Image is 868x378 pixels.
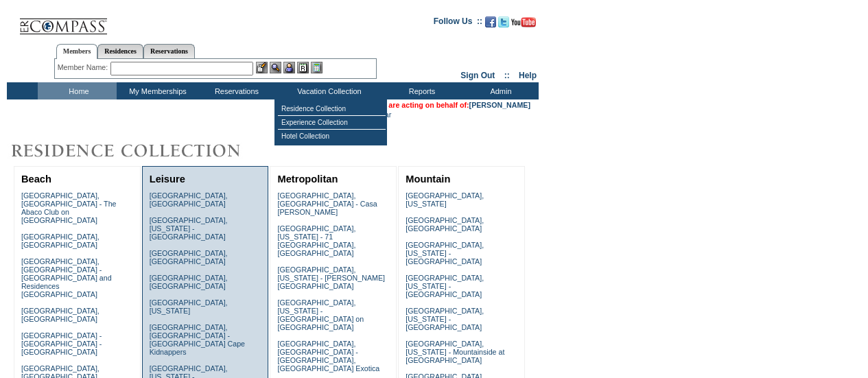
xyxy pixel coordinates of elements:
[21,307,99,323] a: [GEOGRAPHIC_DATA], [GEOGRAPHIC_DATA]
[143,44,195,58] a: Reservations
[58,62,110,73] div: Member Name:
[7,137,274,165] img: Destinations by Exclusive Resorts
[460,71,495,80] a: Sign Out
[460,82,539,99] td: Admin
[406,241,484,265] a: [GEOGRAPHIC_DATA], [US_STATE] - [GEOGRAPHIC_DATA]
[117,82,196,99] td: My Memberships
[277,265,385,290] a: [GEOGRAPHIC_DATA], [US_STATE] - [PERSON_NAME][GEOGRAPHIC_DATA]
[277,340,379,373] a: [GEOGRAPHIC_DATA], [GEOGRAPHIC_DATA] - [GEOGRAPHIC_DATA], [GEOGRAPHIC_DATA] Exotica
[196,82,274,99] td: Reservations
[511,17,536,27] img: Subscribe to our YouTube Channel
[256,62,268,73] img: b_edit.gif
[278,116,386,130] td: Experience Collection
[519,71,537,80] a: Help
[406,216,484,233] a: [GEOGRAPHIC_DATA], [GEOGRAPHIC_DATA]
[278,130,386,143] td: Hotel Collection
[373,101,530,109] span: You are acting on behalf of:
[21,257,112,298] a: [GEOGRAPHIC_DATA], [GEOGRAPHIC_DATA] - [GEOGRAPHIC_DATA] and Residences [GEOGRAPHIC_DATA]
[311,62,322,73] img: b_calculator.gif
[485,21,496,29] a: Become our fan on Facebook
[381,82,460,99] td: Reports
[406,274,484,298] a: [GEOGRAPHIC_DATA], [US_STATE] - [GEOGRAPHIC_DATA]
[19,7,108,35] img: Compass Home
[297,62,309,73] img: Reservations
[406,340,504,364] a: [GEOGRAPHIC_DATA], [US_STATE] - Mountainside at [GEOGRAPHIC_DATA]
[7,21,18,21] img: i.gif
[21,331,102,356] a: [GEOGRAPHIC_DATA] - [GEOGRAPHIC_DATA] - [GEOGRAPHIC_DATA]
[277,191,377,216] a: [GEOGRAPHIC_DATA], [GEOGRAPHIC_DATA] - Casa [PERSON_NAME]
[504,71,510,80] span: ::
[150,274,228,290] a: [GEOGRAPHIC_DATA], [GEOGRAPHIC_DATA]
[469,101,530,109] a: [PERSON_NAME]
[406,307,484,331] a: [GEOGRAPHIC_DATA], [US_STATE] - [GEOGRAPHIC_DATA]
[274,82,381,99] td: Vacation Collection
[434,15,482,32] td: Follow Us ::
[283,62,295,73] img: Impersonate
[485,16,496,27] img: Become our fan on Facebook
[150,249,228,265] a: [GEOGRAPHIC_DATA], [GEOGRAPHIC_DATA]
[150,174,185,185] a: Leisure
[498,16,509,27] img: Follow us on Twitter
[511,21,536,29] a: Subscribe to our YouTube Channel
[150,298,228,315] a: [GEOGRAPHIC_DATA], [US_STATE]
[406,174,450,185] a: Mountain
[150,216,228,241] a: [GEOGRAPHIC_DATA], [US_STATE] - [GEOGRAPHIC_DATA]
[150,191,228,208] a: [GEOGRAPHIC_DATA], [GEOGRAPHIC_DATA]
[498,21,509,29] a: Follow us on Twitter
[270,62,281,73] img: View
[150,323,245,356] a: [GEOGRAPHIC_DATA], [GEOGRAPHIC_DATA] - [GEOGRAPHIC_DATA] Cape Kidnappers
[277,298,364,331] a: [GEOGRAPHIC_DATA], [US_STATE] - [GEOGRAPHIC_DATA] on [GEOGRAPHIC_DATA]
[406,191,484,208] a: [GEOGRAPHIC_DATA], [US_STATE]
[21,191,117,224] a: [GEOGRAPHIC_DATA], [GEOGRAPHIC_DATA] - The Abaco Club on [GEOGRAPHIC_DATA]
[56,44,98,59] a: Members
[278,102,386,116] td: Residence Collection
[97,44,143,58] a: Residences
[21,174,51,185] a: Beach
[277,174,338,185] a: Metropolitan
[277,224,355,257] a: [GEOGRAPHIC_DATA], [US_STATE] - 71 [GEOGRAPHIC_DATA], [GEOGRAPHIC_DATA]
[38,82,117,99] td: Home
[21,233,99,249] a: [GEOGRAPHIC_DATA], [GEOGRAPHIC_DATA]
